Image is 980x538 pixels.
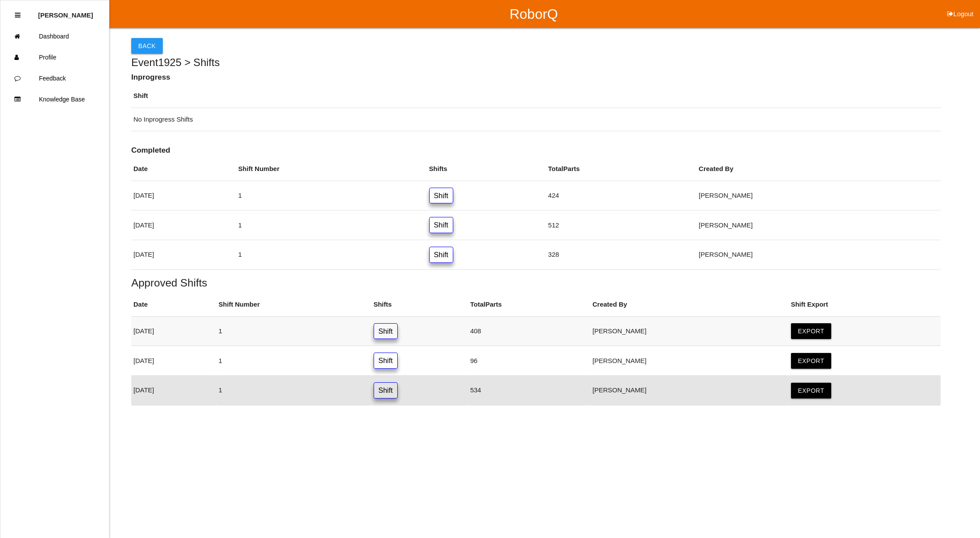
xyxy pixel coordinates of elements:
[15,5,21,26] div: Close
[789,293,941,316] th: Shift Export
[546,157,696,181] th: Total Parts
[590,346,788,376] td: [PERSON_NAME]
[217,376,371,405] td: 1
[131,376,217,405] td: [DATE]
[696,157,941,181] th: Created By
[590,316,788,346] td: [PERSON_NAME]
[131,210,236,240] td: [DATE]
[429,247,453,263] a: Shift
[0,26,109,47] a: Dashboard
[236,157,427,181] th: Shift Number
[131,240,236,270] td: [DATE]
[131,73,170,81] b: Inprogress
[696,181,941,210] td: [PERSON_NAME]
[131,38,163,54] button: Back
[374,323,398,339] a: Shift
[131,346,217,376] td: [DATE]
[546,240,696,270] td: 328
[546,181,696,210] td: 424
[791,323,831,339] button: Export
[371,293,468,316] th: Shifts
[131,108,941,131] td: No Inprogress Shifts
[131,57,941,68] h4: Event 1925 > Shifts
[468,316,591,346] td: 408
[696,210,941,240] td: [PERSON_NAME]
[791,383,831,398] button: Export
[468,346,591,376] td: 96
[217,346,371,376] td: 1
[791,353,831,369] button: Export
[546,210,696,240] td: 512
[131,293,217,316] th: Date
[38,5,93,19] p: Diana Harris
[374,353,398,369] a: Shift
[468,376,591,405] td: 534
[590,376,788,405] td: [PERSON_NAME]
[236,181,427,210] td: 1
[217,293,371,316] th: Shift Number
[131,157,236,181] th: Date
[236,210,427,240] td: 1
[217,316,371,346] td: 1
[429,217,453,233] a: Shift
[696,240,941,270] td: [PERSON_NAME]
[131,277,941,289] h5: Approved Shifts
[0,89,109,110] a: Knowledge Base
[468,293,591,316] th: Total Parts
[590,293,788,316] th: Created By
[131,316,217,346] td: [DATE]
[131,146,170,154] b: Completed
[0,68,109,89] a: Feedback
[429,188,453,204] a: Shift
[236,240,427,270] td: 1
[427,157,546,181] th: Shifts
[0,47,109,68] a: Profile
[374,382,398,398] a: Shift
[131,84,941,108] th: Shift
[131,181,236,210] td: [DATE]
